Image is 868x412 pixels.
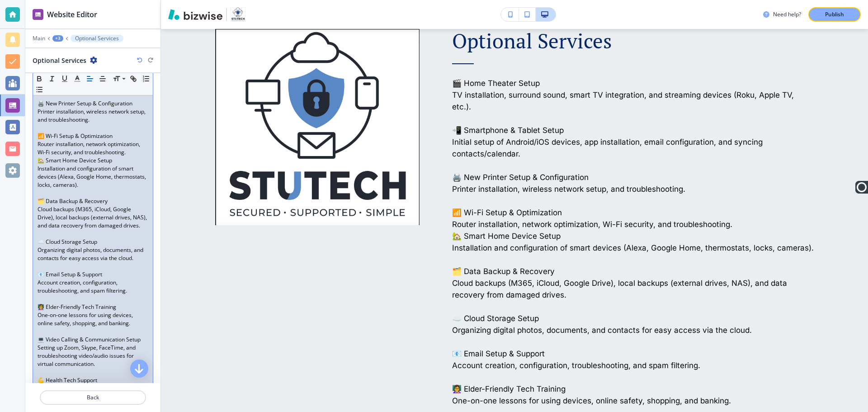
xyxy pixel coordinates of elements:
[38,344,148,368] p: Setting up Zoom, Skype, FaceTime, and troubleshooting video/audio issues for virtual communication.
[38,279,148,295] p: Account creation, configuration, troubleshooting, and spam filtering.
[808,7,861,22] button: Publish
[452,242,814,254] p: Installation and configuration of smart devices (Alexa, Google Home, thermostats, locks, cameras).
[452,230,814,242] p: 🏡 Smart Home Device Setup
[38,140,148,156] p: Router installation, network optimization, Wi-Fi security, and troubleshooting.
[452,360,814,371] p: Account creation, configuration, troubleshooting, and spam filtering.
[452,207,814,218] p: 📶 Wi-Fi Setup & Optimization
[452,313,814,324] p: ☁️ Cloud Storage Setup
[215,29,420,225] img: 743c8f98d599a2cf0ea538f1fe6b396d.webp
[71,35,123,42] button: Optional Services
[452,348,814,360] p: 📧 Email Setup & Support
[452,27,612,54] span: Optional Services
[38,303,148,311] p: 👩‍🏫 Elder-Friendly Tech Training
[825,10,844,19] p: Publish
[452,395,814,407] p: One-on-one lessons for using devices, online safety, shopping, and banking.
[452,265,814,277] p: 🗂️ Data Backup & Recovery
[33,56,86,65] h2: Optional Services
[38,336,148,344] p: 💻 Video Calling & Communication Setup
[38,197,148,205] p: 🗂️ Data Backup & Recovery
[38,156,148,165] p: 🏡 Smart Home Device Setup
[38,246,148,262] p: Organizing digital photos, documents, and contacts for easy access via the cloud.
[41,393,145,402] p: Back
[52,35,63,42] button: +3
[452,89,814,113] p: TV installation, surround sound, smart TV integration, and streaming devices (Roku, Apple TV, etc.).
[38,165,148,189] p: Installation and configuration of smart devices (Alexa, Google Home, thermostats, locks, cameras).
[33,35,45,42] button: Main
[47,9,97,20] h2: Website Editor
[38,238,148,246] p: ☁️ Cloud Storage Setup
[452,383,814,395] p: 👩‍🏫 Elder-Friendly Tech Training
[38,132,148,140] p: 📶 Wi-Fi Setup & Optimization
[38,311,148,327] p: One-on-one lessons for using devices, online safety, shopping, and banking.
[452,277,814,301] p: Cloud backups (M365, iCloud, Google Drive), local backups (external drives, NAS), and data recove...
[452,183,814,195] p: Printer installation, wireless network setup, and troubleshooting.
[452,136,814,160] p: Initial setup of Android/iOS devices, app installation, email configuration, and syncing contacts...
[452,324,814,336] p: Organizing digital photos, documents, and contacts for easy access via the cloud.
[452,77,814,89] p: 🎬 Home Theater Setup
[231,7,245,22] img: Your Logo
[38,108,148,124] p: Printer installation, wireless network setup, and troubleshooting.
[38,270,148,279] p: 📧 Email Setup & Support
[452,218,814,230] p: Router installation, network optimization, Wi-Fi security, and troubleshooting.
[452,124,814,136] p: 📲 Smartphone & Tablet Setup
[452,171,814,183] p: 🖨️ New Printer Setup & Configuration
[773,10,801,19] h3: Need help?
[855,181,868,194] img: Ooma Logo
[38,205,148,230] p: Cloud backups (M365, iCloud, Google Drive), local backups (external drives, NAS), and data recove...
[38,376,148,384] p: 💪 Health Tech Support
[33,9,43,20] img: editor icon
[38,99,148,108] p: 🖨️ New Printer Setup & Configuration
[168,9,222,20] img: Bizwise Logo
[75,35,119,42] p: Optional Services
[40,390,146,405] button: Back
